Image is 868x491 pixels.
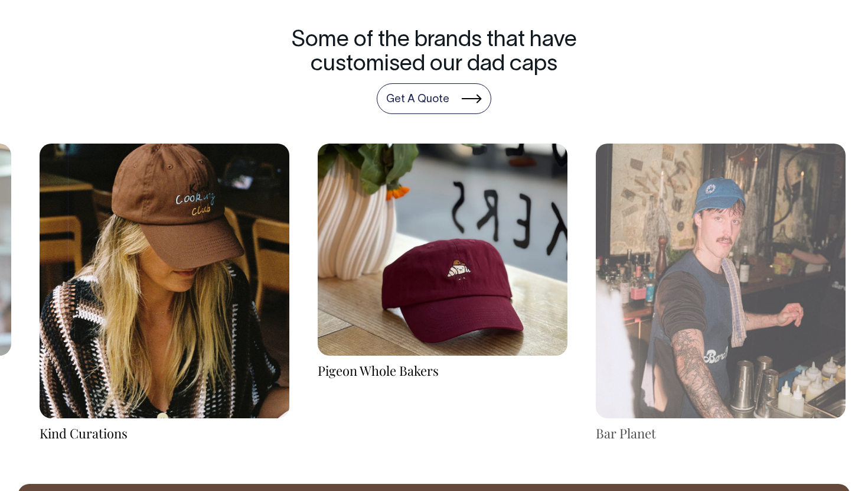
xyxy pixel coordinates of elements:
img: Kind Curations [40,144,289,418]
img: Pigeon Whole Bakers [318,144,567,356]
a: Get A Quote [377,83,491,114]
img: Bar Planet [596,144,846,418]
div: Pigeon Whole Bakers [318,362,567,380]
h4: Some of the brands that have customised our dad caps [279,28,589,78]
div: Bar Planet [596,424,846,443]
div: Kind Curations [40,424,289,443]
